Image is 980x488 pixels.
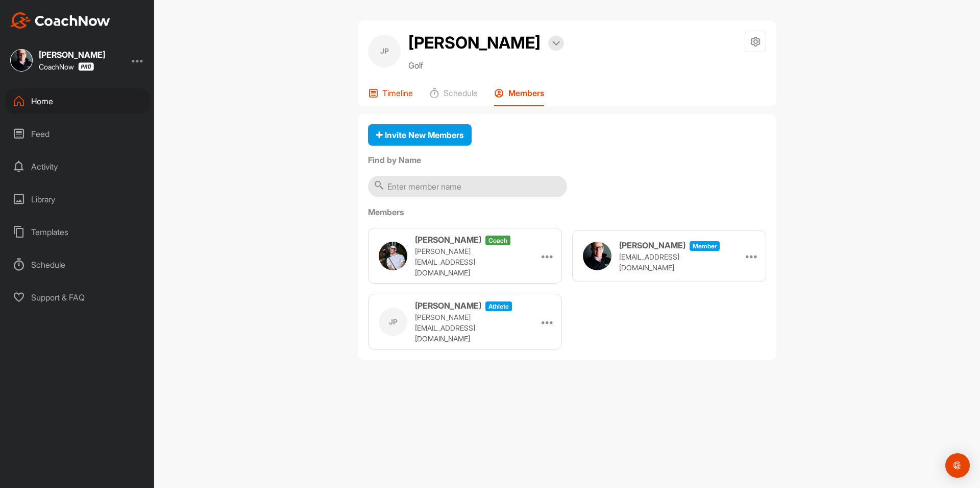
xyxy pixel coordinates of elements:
img: square_d7b6dd5b2d8b6df5777e39d7bdd614c0.jpg [10,49,33,72]
p: [PERSON_NAME][EMAIL_ADDRESS][DOMAIN_NAME] [415,312,517,344]
img: CoachNow [10,12,110,29]
label: Find by Name [368,154,766,166]
h3: [PERSON_NAME] [619,239,685,251]
div: Feed [6,121,150,147]
img: user [583,242,611,270]
div: JP [368,35,401,67]
span: athlete [485,301,512,311]
p: Members [508,88,544,98]
p: [PERSON_NAME][EMAIL_ADDRESS][DOMAIN_NAME] [415,246,517,278]
div: Templates [6,219,150,245]
p: Timeline [382,88,413,98]
span: Invite New Members [376,130,463,140]
h2: [PERSON_NAME] [408,31,541,55]
p: Golf [408,59,564,72]
div: CoachNow [39,62,94,71]
div: Library [6,187,150,212]
p: Schedule [444,88,478,98]
img: CoachNow Pro [78,62,94,71]
input: Enter member name [368,176,567,197]
div: Activity [6,154,150,179]
h3: [PERSON_NAME] [415,299,481,312]
img: user [379,242,407,270]
img: arrow-down [552,41,560,46]
button: Invite New Members [368,124,472,146]
label: Members [368,206,766,218]
div: Schedule [6,252,150,277]
p: [EMAIL_ADDRESS][DOMAIN_NAME] [619,251,721,273]
span: coach [485,236,510,245]
div: Open Intercom Messenger [945,453,970,478]
h3: [PERSON_NAME] [415,234,481,246]
div: JP [379,308,407,336]
div: Home [6,88,150,114]
div: [PERSON_NAME] [39,51,105,59]
div: Support & FAQ [6,285,150,310]
span: Member [690,241,720,251]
